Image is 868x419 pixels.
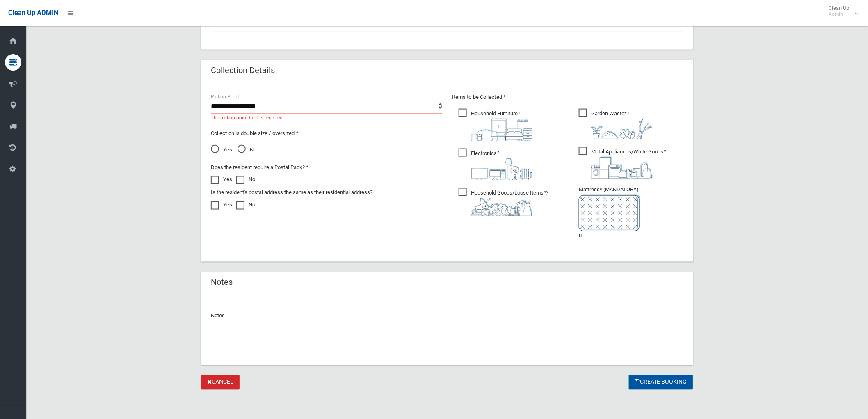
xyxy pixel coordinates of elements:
[459,109,532,141] span: Household Furniture
[201,62,285,78] header: Collection Details
[459,188,548,216] span: Household Goods/Loose Items*
[629,375,693,390] button: Create Booking
[8,9,58,17] span: Clean Up ADMIN
[471,158,532,180] img: 394712a680b73dbc3d2a6a3a7ffe5a07.png
[579,195,640,231] img: e7408bece873d2c1783593a074e5cb2f.png
[201,375,240,390] a: Cancel
[591,110,653,139] i: ?
[452,92,683,102] p: Items to be Collected *
[579,186,683,231] span: Mattress* (MANDATORY)
[471,198,532,216] img: b13cc3517677393f34c0a387616ef184.png
[825,5,858,17] span: Clean Up
[579,109,653,139] span: Garden Waste*
[579,185,683,241] li: 0
[471,110,532,141] i: ?
[211,145,232,155] span: Yes
[238,145,256,155] span: No
[471,119,532,141] img: aa9efdbe659d29b613fca23ba79d85cb.png
[579,147,666,179] span: Metal Appliances/White Goods
[211,200,232,210] label: Yes
[471,190,548,216] i: ?
[591,119,653,139] img: 4fd8a5c772b2c999c83690221e5242e0.png
[236,174,255,184] label: No
[591,157,653,179] img: 36c1b0289cb1767239cdd3de9e694f19.png
[236,200,255,210] label: No
[211,113,283,122] span: The pickup point field is required
[459,149,532,180] span: Electronics
[211,163,308,172] label: Does the resident require a Postal Pack? *
[201,275,242,291] header: Notes
[829,11,850,17] small: Admin
[211,188,372,197] label: Is the resident's postal address the same as their residential address?
[211,311,683,321] p: Notes
[591,149,666,179] i: ?
[211,174,232,184] label: Yes
[471,150,532,180] i: ?
[211,128,442,138] p: Collection is double size / oversized *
